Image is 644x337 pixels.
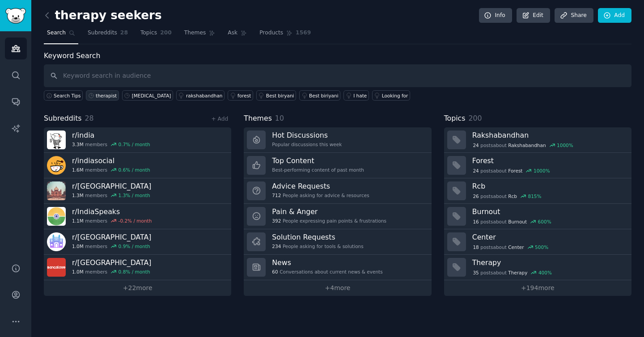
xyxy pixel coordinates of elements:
a: Add [598,8,631,23]
span: 60 [272,269,278,275]
h3: News [272,258,382,267]
img: mumbai [47,232,66,251]
div: post s about [472,269,553,277]
span: 10 [275,114,284,122]
a: Rakshabandhan24postsaboutRakshabandhan1000% [444,127,631,153]
span: Subreddits [88,29,117,37]
div: post s about [472,141,574,149]
span: Topics [444,113,466,124]
span: Topics [140,29,157,37]
img: bangalore [47,258,66,277]
div: 0.9 % / month [119,243,150,249]
span: 28 [120,29,128,37]
img: IndiaSpeaks [47,207,66,226]
img: indiasocial [47,156,66,175]
a: r/india3.3Mmembers0.7% / month [44,127,231,153]
div: -0.2 % / month [119,218,152,224]
label: Keyword Search [44,51,100,60]
span: 234 [272,243,281,249]
h3: r/ [GEOGRAPHIC_DATA] [72,181,151,191]
a: +4more [244,280,431,296]
a: +194more [444,280,631,296]
a: Subreddits28 [85,26,131,44]
span: Center [508,244,524,250]
h3: Burnout [472,207,625,216]
h3: r/ india [72,131,150,140]
span: 3.3M [72,141,84,147]
div: Looking for [382,93,408,99]
div: 1.3 % / month [119,192,150,198]
a: Best biriyani [299,90,340,101]
div: Best biriyani [309,93,339,99]
span: 200 [160,29,172,37]
a: rakshabandhan [176,90,225,101]
input: Keyword search in audience [44,64,631,87]
a: Forest24postsaboutForest1000% [444,153,631,178]
h3: r/ IndiaSpeaks [72,207,152,216]
h3: Top Content [272,156,364,165]
h3: Rakshabandhan [472,131,625,140]
div: 0.7 % / month [119,141,150,147]
a: Top ContentBest-performing content of past month [244,153,431,178]
a: Topics200 [137,26,175,44]
a: Edit [517,8,550,23]
a: Solution Requests234People asking for tools & solutions [244,229,431,255]
a: r/[GEOGRAPHIC_DATA]1.3Mmembers1.3% / month [44,178,231,204]
div: 0.8 % / month [119,269,150,275]
a: Themes [181,26,219,44]
a: +22more [44,280,231,296]
a: Center18postsaboutCenter500% [444,229,631,255]
a: Rcb26postsaboutRcb815% [444,178,631,204]
div: rakshabandhan [186,93,223,99]
a: [MEDICAL_DATA] [122,90,173,101]
span: 1.3M [72,192,84,198]
a: Info [479,8,512,23]
span: Rakshabandhan [508,142,546,148]
span: Themes [244,113,272,124]
div: members [72,269,151,275]
a: Search [44,26,78,44]
div: post s about [472,167,551,175]
div: therapist [96,93,117,99]
a: Share [555,8,593,23]
div: members [72,192,151,198]
a: Ask [225,26,250,44]
span: 1.0M [72,243,84,249]
a: Hot DiscussionsPopular discussions this week [244,127,431,153]
div: post s about [472,218,552,226]
img: delhi [47,181,66,200]
button: Search Tips [44,90,83,101]
span: 1569 [296,29,311,37]
span: Products [259,29,283,37]
span: 1.6M [72,167,84,173]
img: GummySearch logo [5,8,26,24]
a: News60Conversations about current news & events [244,255,431,280]
div: Best biryani [266,93,294,99]
span: 392 [272,218,281,224]
div: post s about [472,192,542,200]
span: Search [47,29,66,37]
div: Popular discussions this week [272,141,342,147]
h3: r/ [GEOGRAPHIC_DATA] [72,258,151,267]
div: Best-performing content of past month [272,167,364,173]
h3: Solution Requests [272,232,363,242]
div: [MEDICAL_DATA] [132,93,171,99]
div: members [72,218,152,224]
div: 0.6 % / month [119,167,150,173]
span: Subreddits [44,113,82,124]
a: Best biryani [256,90,296,101]
h3: Therapy [472,258,625,267]
div: 600 % [538,219,551,225]
h3: Hot Discussions [272,131,342,140]
a: Looking for [372,90,410,101]
span: Rcb [508,193,517,199]
h3: Advice Requests [272,181,369,191]
a: r/indiasocial1.6Mmembers0.6% / month [44,153,231,178]
div: post s about [472,243,549,251]
a: Pain & Anger392People expressing pain points & frustrations [244,204,431,229]
div: members [72,141,150,147]
div: People asking for advice & resources [272,192,369,198]
span: Ask [228,29,237,37]
h3: Pain & Anger [272,207,386,216]
div: 1000 % [557,142,573,148]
